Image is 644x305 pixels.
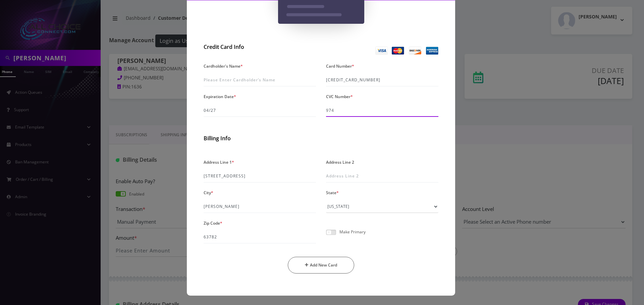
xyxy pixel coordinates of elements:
p: Make Primary [339,230,366,234]
input: City [204,200,316,213]
img: Credit Card Info [375,47,438,55]
label: Card Number [326,61,354,71]
label: Address Line 1 [204,157,234,167]
label: Cardholder's Name [204,61,243,71]
label: City [204,188,213,198]
label: CVC Number [326,92,353,101]
button: Add New Card [288,257,355,274]
h2: Credit Card Info [204,44,316,50]
label: Zip Code [204,218,222,228]
input: Please Enter Card New Number [326,74,438,86]
input: CVV [326,104,438,117]
input: Address Line 1 [204,170,316,182]
input: Please Enter Cardholder’s Name [204,74,316,86]
input: Address Line 2 [326,170,438,182]
label: State [326,188,339,198]
label: Address Line 2 [326,157,354,167]
input: MM/YY [204,104,316,117]
h2: Billing Info [204,135,438,142]
label: Expiration Date [204,92,236,101]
